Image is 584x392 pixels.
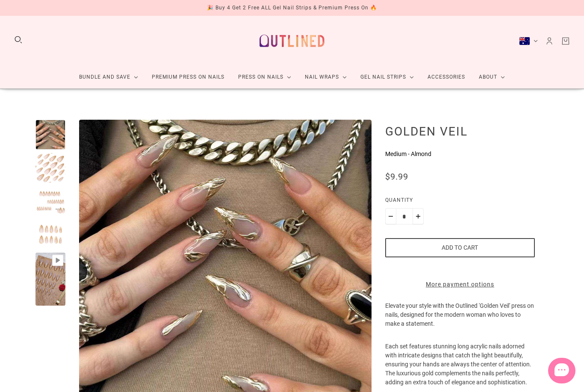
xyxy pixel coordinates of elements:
p: Elevate your style with the Outlined 'Golden Veil' press on nails, designed for the modern woman ... [385,301,535,342]
a: Account [545,36,554,46]
a: Gel Nail Strips [354,66,421,88]
h1: Golden Veil [385,124,535,139]
a: Premium Press On Nails [145,66,231,88]
a: Cart [561,36,570,46]
a: Nail Wraps [298,66,354,88]
a: Press On Nails [231,66,298,88]
button: Search [14,35,23,44]
a: Bundle and Save [72,66,145,88]
div: 🎉 Buy 4 Get 2 Free ALL Gel Nail Strips & Premium Press On 🔥 [207,3,377,12]
a: About [472,66,512,88]
a: More payment options [385,280,535,289]
a: Outlined [254,23,330,59]
a: Accessories [421,66,472,88]
span: $9.99 [385,171,408,182]
label: Quantity [385,196,535,208]
button: Minus [385,208,396,224]
button: Plus [413,208,424,224]
button: Add to cart [385,238,535,257]
p: Medium - Almond [385,150,535,159]
button: Australia [519,37,538,45]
